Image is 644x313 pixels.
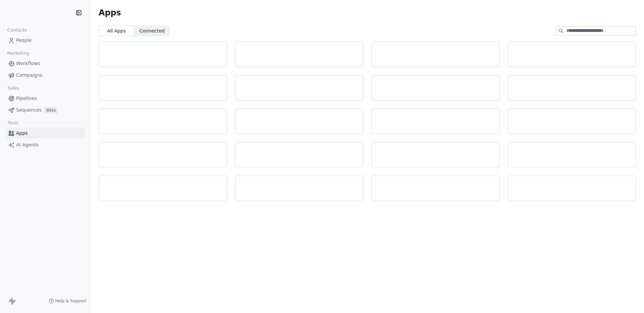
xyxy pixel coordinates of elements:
[16,72,42,79] span: Campaigns
[49,298,86,304] a: Help & Support
[44,107,58,114] span: Beta
[16,37,32,44] span: People
[5,139,85,150] a: AI Agents
[5,93,85,104] a: Pipelines
[55,298,86,304] span: Help & Support
[5,118,21,128] span: Tools
[5,128,85,139] a: Apps
[4,48,32,58] span: Marketing
[16,130,28,137] span: Apps
[4,25,30,35] span: Contacts
[5,70,85,81] a: Campaigns
[5,83,22,93] span: Sales
[99,8,121,18] span: Apps
[16,107,42,114] span: Sequences
[16,141,39,148] span: AI Agents
[5,35,85,46] a: People
[5,105,85,116] a: SequencesBeta
[16,60,40,67] span: Workflows
[140,27,165,35] span: Connected
[16,95,37,102] span: Pipelines
[5,58,85,69] a: Workflows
